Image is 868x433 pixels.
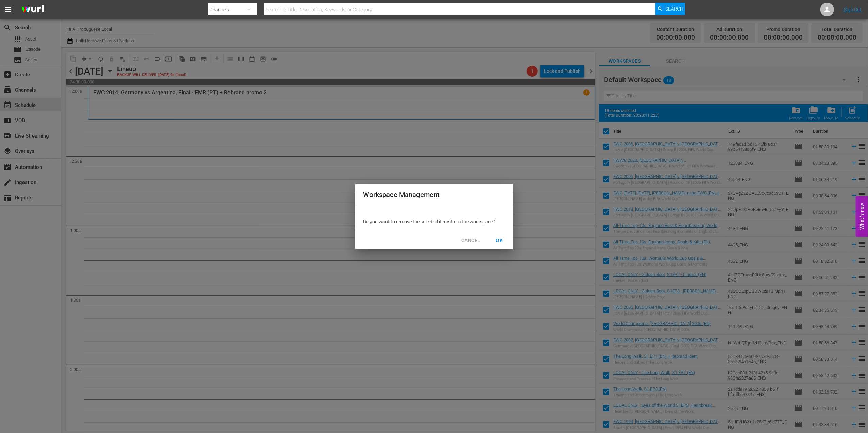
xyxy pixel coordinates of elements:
span: menu [4,5,12,14]
img: ans4CAIJ8jUAAAAAAAAAAAAAAAAAAAAAAAAgQb4GAAAAAAAAAAAAAAAAAAAAAAAAJMjXAAAAAAAAAAAAAAAAAAAAAAAAgAT5G... [16,2,49,18]
button: OK [489,234,510,247]
button: Open Feedback Widget [856,196,868,237]
h2: Workspace Management [363,189,505,200]
p: Do you want to remove the selected item s from the workspace? [363,218,505,225]
span: OK [494,236,505,245]
button: CANCEL [456,234,486,247]
a: Sign Out [844,7,862,12]
span: CANCEL [461,236,480,245]
span: Search [665,3,683,15]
